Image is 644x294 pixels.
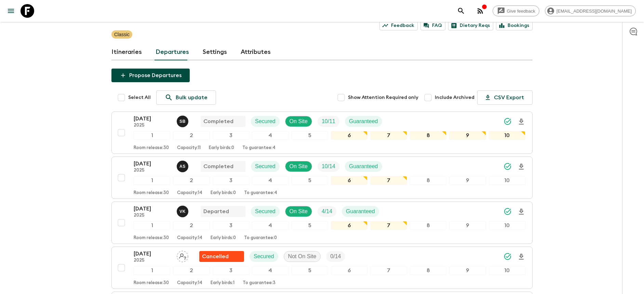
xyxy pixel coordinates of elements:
[503,9,539,14] span: Give feedback
[111,44,142,60] a: Itineraries
[370,221,407,230] div: 7
[211,280,234,286] p: Early birds: 1
[449,131,486,140] div: 9
[213,176,249,185] div: 3
[290,162,308,171] p: On Site
[330,252,341,261] p: 0 / 14
[203,117,233,126] p: Completed
[331,266,367,275] div: 6
[134,221,170,230] div: 1
[553,9,635,14] span: [EMAIL_ADDRESS][DOMAIN_NAME]
[454,4,468,18] button: search adventures
[504,162,512,171] svg: Synced Successfully
[322,117,335,126] p: 10 / 11
[134,213,171,218] p: 2025
[134,145,169,151] p: Room release: 30
[410,131,446,140] div: 8
[290,117,308,126] p: On Site
[199,251,244,262] div: Tour discontinued
[252,176,289,185] div: 4
[111,112,533,154] button: [DATE]2025Saadh BabuCompletedSecuredOn SiteTrip FillGuaranteed12345678910Room release:30Capacity:...
[251,161,280,172] div: Secured
[449,266,486,275] div: 9
[134,115,171,123] p: [DATE]
[292,131,328,140] div: 5
[114,31,130,38] p: Classic
[322,162,335,171] p: 10 / 14
[177,163,190,168] span: Anvar Sadic
[318,206,336,217] div: Trip Fill
[410,176,446,185] div: 8
[134,258,171,263] p: 2025
[177,190,202,196] p: Capacity: 14
[288,252,317,261] p: Not On Site
[348,94,418,101] span: Show Attention Required only
[346,207,375,216] p: Guaranteed
[244,235,277,241] p: To guarantee: 0
[292,266,328,275] div: 5
[504,117,512,126] svg: Synced Successfully
[250,251,278,262] div: Secured
[177,253,188,258] span: Assign pack leader
[173,221,210,230] div: 2
[420,21,445,30] a: FAQ
[177,235,202,241] p: Capacity: 14
[435,94,474,101] span: Include Archived
[173,266,210,275] div: 2
[477,90,533,105] button: CSV Export
[448,21,493,30] a: Dietary Reqs
[252,221,289,230] div: 4
[252,266,289,275] div: 4
[449,221,486,230] div: 9
[134,266,170,275] div: 1
[134,168,171,173] p: 2025
[213,221,249,230] div: 3
[504,207,512,216] svg: Synced Successfully
[203,162,233,171] p: Completed
[156,44,189,60] a: Departures
[331,131,367,140] div: 6
[285,161,312,172] div: On Site
[134,235,169,241] p: Room release: 30
[177,208,190,213] span: Vijesh K. V
[318,116,339,127] div: Trip Fill
[173,176,210,185] div: 2
[318,161,339,172] div: Trip Fill
[285,206,312,217] div: On Site
[111,247,533,289] button: [DATE]2025Assign pack leaderTour discontinuedSecuredNot On SiteTrip Fill12345678910Room release:3...
[241,44,271,60] a: Attributes
[134,250,171,258] p: [DATE]
[331,176,367,185] div: 6
[517,163,525,171] svg: Download Onboarding
[4,4,18,18] button: menu
[493,5,539,16] a: Give feedback
[134,205,171,213] p: [DATE]
[255,162,276,171] p: Secured
[251,206,280,217] div: Secured
[292,176,328,185] div: 5
[489,176,525,185] div: 10
[326,251,345,262] div: Trip Fill
[292,221,328,230] div: 5
[134,123,171,128] p: 2025
[173,131,210,140] div: 2
[545,5,636,16] div: [EMAIL_ADDRESS][DOMAIN_NAME]
[349,162,378,171] p: Guaranteed
[370,131,407,140] div: 7
[128,94,151,101] span: Select All
[489,221,525,230] div: 10
[213,266,249,275] div: 3
[134,160,171,168] p: [DATE]
[370,266,407,275] div: 7
[211,235,236,241] p: Early birds: 0
[410,221,446,230] div: 8
[242,145,276,151] p: To guarantee: 4
[134,280,169,286] p: Room release: 30
[284,251,321,262] div: Not On Site
[370,176,407,185] div: 7
[202,252,229,261] p: Cancelled
[255,117,276,126] p: Secured
[517,253,525,261] svg: Download Onboarding
[285,116,312,127] div: On Site
[410,266,446,275] div: 8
